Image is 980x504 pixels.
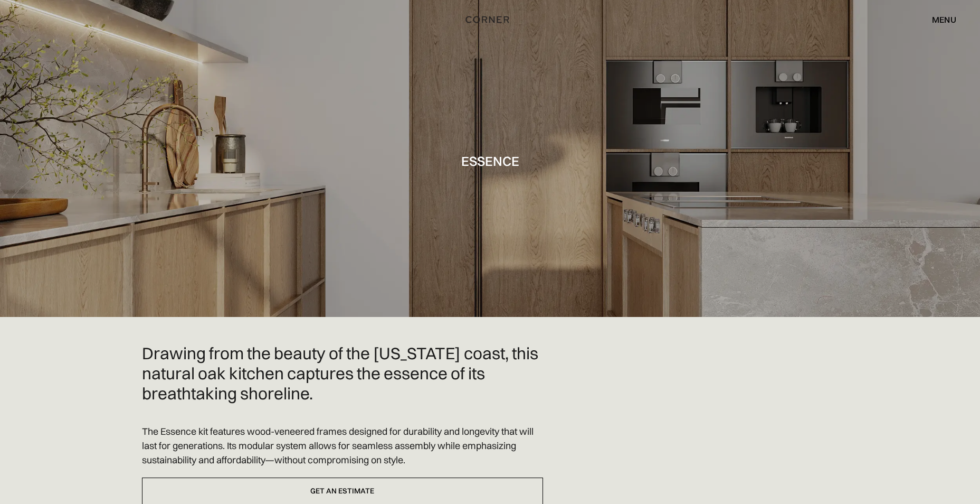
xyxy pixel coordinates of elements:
a: home [452,13,528,26]
p: The Essence kit features wood-veneered frames designed for durability and longevity that will las... [142,424,543,467]
h2: Drawing from the beauty of the [US_STATE] coast, this natural oak kitchen captures the essence of... [142,343,543,403]
div: menu [932,15,956,24]
div: menu [921,11,956,29]
h1: Essence [461,154,519,168]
